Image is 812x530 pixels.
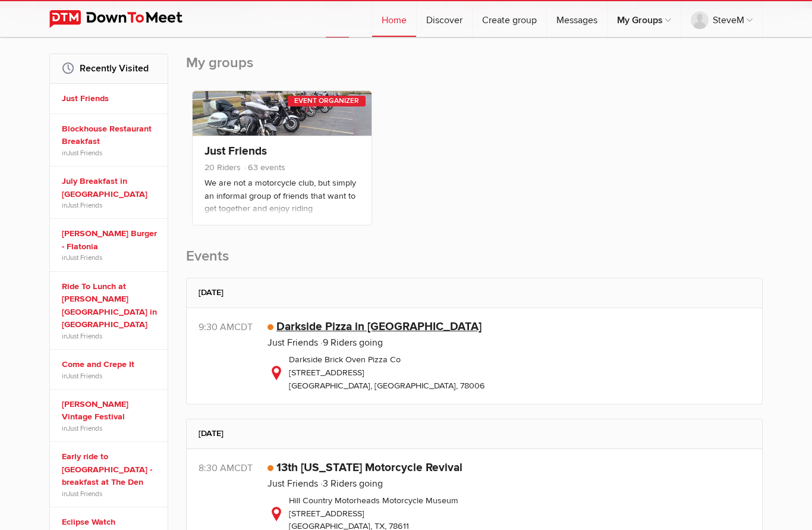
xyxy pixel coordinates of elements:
[204,144,267,158] a: Just Friends
[234,321,253,333] span: America/Chicago
[267,337,318,349] a: Just Friends
[67,201,102,209] a: Just Friends
[372,1,416,37] a: Home
[267,353,750,392] div: Darkside Brick Oven Pizza Co [STREET_ADDRESS] [GEOGRAPHIC_DATA], [GEOGRAPHIC_DATA], 78006
[186,54,763,84] h2: My groups
[62,358,159,371] a: Come and Crepe It
[199,320,267,334] div: 9:30 AM
[681,1,762,37] a: SteveM
[62,331,159,341] span: in
[276,319,481,334] a: Darkside Pizza in [GEOGRAPHIC_DATA]
[199,278,750,307] h2: [DATE]
[62,489,159,498] span: in
[186,247,763,278] h2: Events
[608,1,681,37] a: My Groups
[199,419,750,448] h2: [DATE]
[320,478,383,490] span: 3 Riders going
[49,10,201,28] img: DownToMeet
[62,148,159,158] span: in
[288,96,366,106] div: Event Organizer
[62,398,159,424] a: [PERSON_NAME] Vintage Festival
[62,450,159,489] a: Early ride to [GEOGRAPHIC_DATA] - breakfast at The Den
[204,162,241,173] span: 20 Riders
[62,227,159,253] a: [PERSON_NAME] Burger - Flatonia
[62,54,156,83] h2: Recently Visited
[243,162,285,173] span: 63 events
[62,280,159,331] a: Ride To Lunch at [PERSON_NAME][GEOGRAPHIC_DATA] in [GEOGRAPHIC_DATA]
[62,371,159,381] span: in
[67,253,102,262] a: Just Friends
[204,177,360,236] p: We are not a motorcycle club, but simply an informal group of friends that want to get together a...
[67,332,102,340] a: Just Friends
[234,462,253,474] span: America/Chicago
[67,490,102,498] a: Just Friends
[62,424,159,433] span: in
[62,253,159,262] span: in
[62,200,159,210] span: in
[276,460,462,475] a: 13th [US_STATE] Motorcycle Revival
[67,372,102,380] a: Just Friends
[67,149,102,157] a: Just Friends
[62,123,159,148] a: Blockhouse Restaurant Breakfast
[62,92,159,105] a: Just Friends
[267,478,318,490] a: Just Friends
[320,337,383,349] span: 9 Riders going
[67,424,102,432] a: Just Friends
[473,1,546,37] a: Create group
[547,1,607,37] a: Messages
[62,175,159,200] a: July Breakfast in [GEOGRAPHIC_DATA]
[417,1,472,37] a: Discover
[199,461,267,475] div: 8:30 AM
[62,516,159,529] a: Eclipse Watch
